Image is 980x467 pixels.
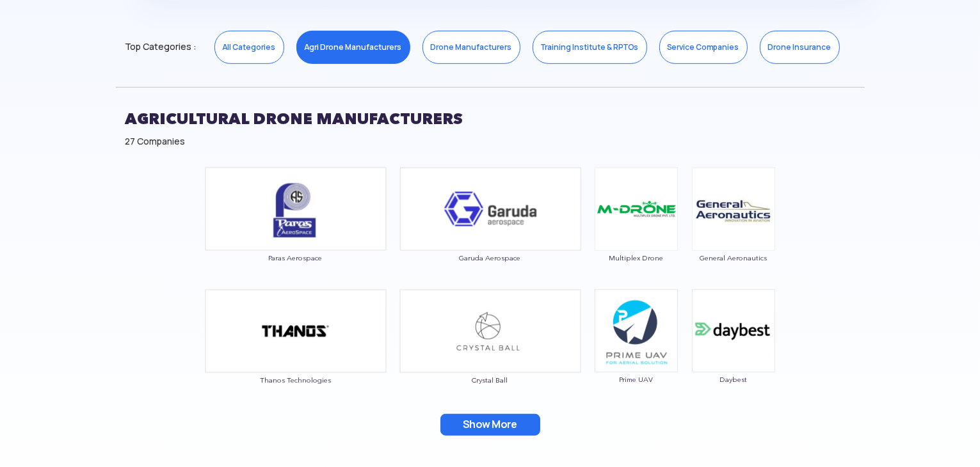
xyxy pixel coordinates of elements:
h2: AGRICULTURAL DRONE MANUFACTURERS [125,103,855,135]
a: Thanos Technologies [205,324,387,384]
span: Thanos Technologies [205,376,387,384]
a: Garuda Aerospace [399,202,581,262]
img: ic_garuda_eco.png [399,167,581,251]
a: Daybest [691,324,776,383]
a: General Aeronautics [691,202,776,261]
a: All Categories [214,31,284,64]
button: Show More [440,414,540,436]
span: Prime UAV [594,376,679,383]
a: Service Companies [659,31,748,64]
a: Drone Manufacturers [422,31,520,64]
a: Training Institute & RPTOs [533,31,647,64]
img: ic_general.png [692,168,775,251]
img: ic_paras_double.png [205,167,387,251]
img: ic_thanos_double.png [205,289,387,373]
a: Crystal Ball [399,324,581,384]
img: ic_multiplex.png [595,168,678,251]
span: Top Categories : [125,36,197,57]
span: Crystal Ball [399,376,581,384]
span: General Aeronautics [691,254,776,262]
span: Paras Aerospace [205,254,387,262]
a: Drone Insurance [760,31,840,64]
span: Multiplex Drone [594,254,679,262]
img: ic_crystalball_double.png [399,289,581,373]
a: Multiplex Drone [594,202,679,261]
span: Garuda Aerospace [399,254,581,262]
a: Prime UAV [594,324,679,383]
img: ic_daybest.png [692,289,775,372]
img: ic_primeuav.png [595,289,678,372]
a: Paras Aerospace [205,202,387,262]
a: Agri Drone Manufacturers [296,31,410,64]
div: 27 Companies [125,135,855,148]
span: Daybest [691,376,776,383]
